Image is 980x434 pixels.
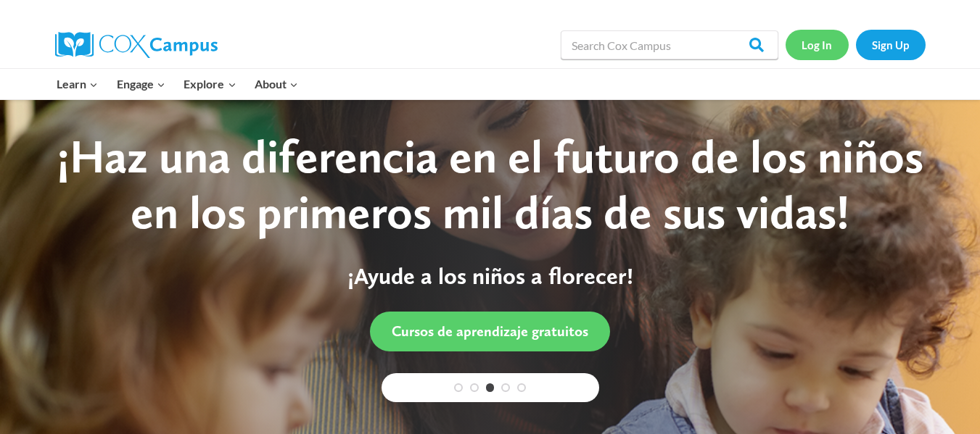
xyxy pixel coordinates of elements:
a: 1 [454,383,463,392]
a: Log In [786,30,849,59]
a: 3 [486,383,495,392]
nav: Secondary Navigation [786,30,926,59]
span: Cursos de aprendizaje gratuitos [392,322,588,340]
nav: Primary Navigation [48,69,308,99]
button: Child menu of Learn [48,69,108,99]
input: Search Cox Campus [561,30,778,59]
a: 2 [470,383,479,392]
a: Sign Up [856,30,926,59]
a: Cursos de aprendizaje gratuitos [370,312,610,351]
a: 4 [501,383,510,392]
p: ¡Ayude a los niños a florecer! [37,262,944,290]
button: Child menu of Explore [175,69,246,99]
div: ¡Haz una diferencia en el futuro de los niños en los primeros mil días de sus vidas! [37,129,944,241]
button: Child menu of About [245,69,308,99]
a: 5 [517,383,526,392]
button: Child menu of Engage [107,69,175,99]
img: Cox Campus [55,32,218,58]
